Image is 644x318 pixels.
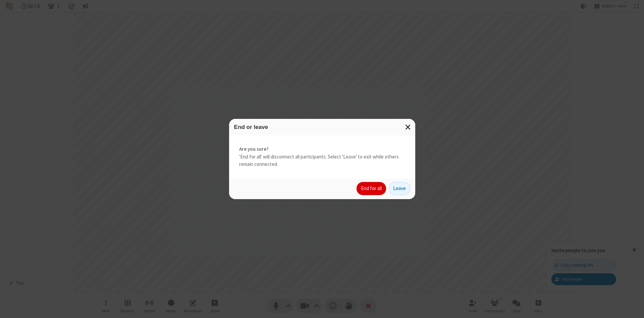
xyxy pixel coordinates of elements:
button: Leave [389,182,410,195]
div: 'End for all' will disconnect all participants. Select 'Leave' to exit while others remain connec... [229,135,415,178]
button: End for all [357,182,386,195]
h3: End or leave [234,124,410,130]
strong: Are you sure? [239,145,405,153]
button: Close modal [401,119,415,135]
